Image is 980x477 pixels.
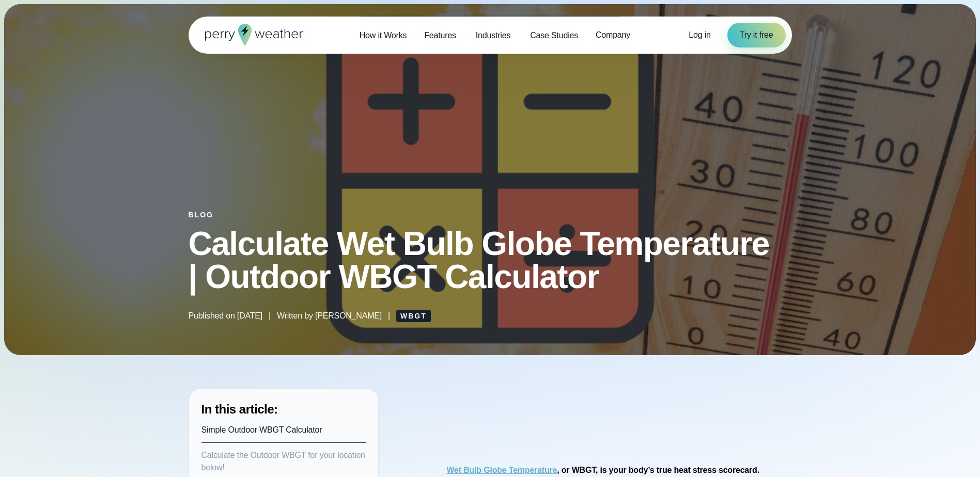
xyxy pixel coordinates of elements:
[189,227,792,293] h1: Calculate Wet Bulb Globe Temperature | Outdoor WBGT Calculator
[396,310,431,322] a: WBGT
[727,23,786,47] a: Try it free
[201,451,365,472] a: Calculate the Outdoor WBGT for your location below!
[530,29,578,42] span: Case Studies
[521,25,587,46] a: Case Studies
[351,25,416,46] a: How it Works
[424,29,456,42] span: Features
[596,29,630,41] span: Company
[277,310,382,322] span: Written by [PERSON_NAME]
[476,29,510,42] span: Industries
[689,30,710,39] span: Log in
[189,310,263,322] span: Published on [DATE]
[269,310,271,322] span: |
[477,388,761,431] iframe: WBGT Explained: Listen as we break down all you need to know about WBGT Video
[360,29,407,42] span: How it Works
[189,211,792,219] div: Blog
[447,466,759,474] strong: , or WBGT, is your body’s true heat stress scorecard.
[740,29,773,41] span: Try it free
[447,466,557,474] a: Wet Bulb Globe Temperature
[388,310,390,322] span: |
[201,401,366,418] h3: In this article:
[689,29,710,41] a: Log in
[201,425,322,434] a: Simple Outdoor WBGT Calculator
